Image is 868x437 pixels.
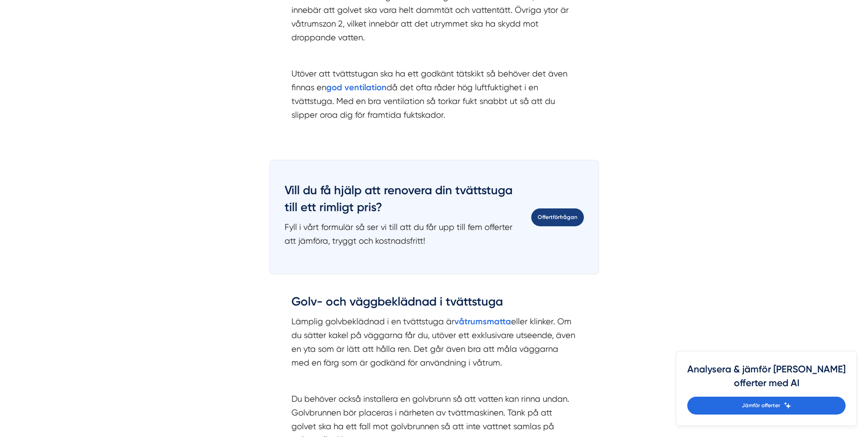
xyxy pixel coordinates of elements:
a: god ventilation [326,82,387,92]
h3: Golv- och väggbeklädnad i tvättstuga [291,294,577,315]
a: våtrumsmatta [454,317,511,326]
a: Offertförfrågan [531,208,584,226]
strong: god ventilation [326,82,387,93]
a: Jämför offerter [687,397,846,415]
p: Fyll i vårt formulär så ser vi till att du får upp till fem offerter att jämföra, tryggt och kost... [285,220,520,247]
p: Lämplig golvbeklädnad i en tvättstuga är eller klinker. Om du sätter kakel på väggarna får du, ut... [291,315,577,370]
h3: Vill du få hjälp att renovera din tvättstuga till ett rimligt pris? [285,182,520,220]
p: Utöver att tvättstugan ska ha ett godkänt tätskikt så behöver det även finnas en då det ofta råde... [291,67,577,135]
h4: Analysera & jämför [PERSON_NAME] offerter med AI [687,362,846,397]
span: Jämför offerter [742,401,780,410]
strong: våtrumsmatta [454,317,511,327]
